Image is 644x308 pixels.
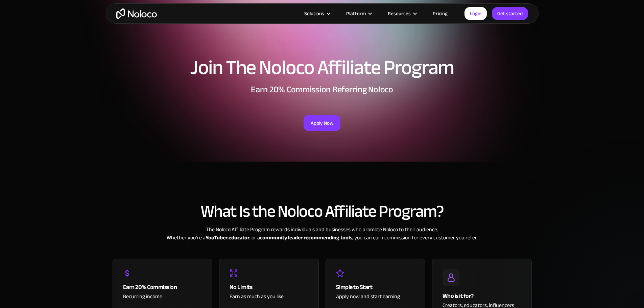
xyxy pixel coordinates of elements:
a: Login [464,7,487,20]
div: Resources [379,9,424,18]
strong: YouTuber [206,233,228,243]
strong: tools [340,233,352,243]
a: Pricing [424,9,456,18]
strong: Earn 20% Commission Referring Noloco [251,81,393,98]
a: Apply Now [304,115,340,131]
div: Platform [346,9,366,18]
div: Resources [388,9,411,18]
a: Get started [492,7,528,20]
div: Solutions [296,9,338,18]
h2: What Is the Noloco Affiliate Program? [113,202,532,220]
strong: educator [229,233,249,243]
strong: community [260,233,287,243]
a: home [116,8,157,19]
strong: leader [288,233,303,243]
div: The Noloco Affiliate Program rewards individuals and businesses who promote Noloco to their audie... [113,226,532,242]
div: Recurring income [123,292,202,306]
h1: Join The Noloco Affiliate Program [113,57,532,78]
div: Platform [338,9,379,18]
div: Earn 20% Commission [123,282,202,292]
div: Apply now and start earning [336,292,415,306]
div: Simple to Start [336,282,415,292]
div: Earn as much as you like [230,292,308,306]
div: No Limits [230,282,308,292]
div: Who is it for? [443,291,521,301]
div: Solutions [304,9,324,18]
strong: recommending [304,233,339,243]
